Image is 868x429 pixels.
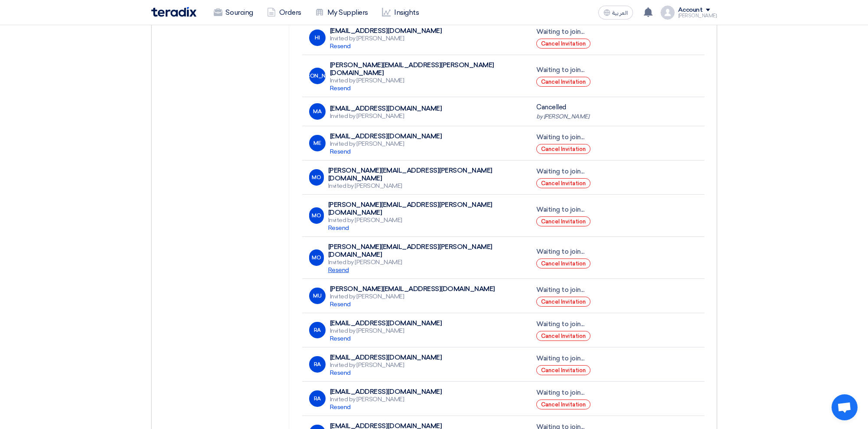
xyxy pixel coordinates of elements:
a: My Suppliers [308,3,375,22]
span: Resend [330,85,351,92]
button: Cancel Invitation [536,144,591,154]
div: [EMAIL_ADDRESS][DOMAIN_NAME] [330,319,442,327]
div: Waiting to join... [536,388,697,398]
button: العربية [598,6,633,20]
div: RA [309,322,326,338]
div: [EMAIL_ADDRESS][DOMAIN_NAME] [330,132,442,140]
img: Teradix logo [151,7,196,17]
div: Invited by [PERSON_NAME] [330,112,442,120]
div: MO [309,169,324,186]
div: Waiting to join... [536,319,697,329]
div: Invited by [PERSON_NAME] [330,293,495,308]
button: Cancel Invitation [536,331,591,341]
span: Resend [330,43,351,50]
div: RA [309,390,326,407]
button: Cancel Invitation [536,77,591,87]
div: MU [309,288,326,304]
div: Invited by [PERSON_NAME] [330,327,442,343]
button: Cancel Invitation [536,216,591,226]
div: Invited by [PERSON_NAME] [330,140,442,156]
div: Waiting to join... [536,354,697,364]
span: Resend [330,335,351,342]
button: Cancel Invitation [536,39,591,49]
div: HI [309,29,326,46]
div: Invited by [PERSON_NAME] [328,216,523,232]
div: Waiting to join... [536,205,697,215]
div: Invited by [PERSON_NAME] [330,361,442,377]
img: profile_test.png [661,6,675,20]
div: Account [678,7,703,14]
div: MA [309,103,326,120]
div: MO [309,207,324,224]
div: [PERSON_NAME][EMAIL_ADDRESS][PERSON_NAME][DOMAIN_NAME] [328,201,523,216]
div: [EMAIL_ADDRESS][DOMAIN_NAME] [330,27,442,35]
a: Open chat [832,394,858,420]
div: [PERSON_NAME] [678,13,717,18]
div: Waiting to join... [536,167,697,177]
div: [PERSON_NAME][EMAIL_ADDRESS][PERSON_NAME][DOMAIN_NAME] [328,243,523,259]
div: Waiting to join... [536,285,697,295]
span: Resend [330,369,351,377]
span: Resend [328,224,349,232]
div: ME [309,135,326,151]
div: Invited by [PERSON_NAME] [328,182,523,190]
div: [PERSON_NAME][EMAIL_ADDRESS][PERSON_NAME][DOMAIN_NAME] [328,167,523,182]
a: Insights [375,3,426,22]
div: by [PERSON_NAME] [536,112,697,121]
div: Waiting to join... [536,65,697,75]
button: Cancel Invitation [536,259,591,269]
div: Invited by [PERSON_NAME] [330,35,442,50]
span: Resend [328,266,349,274]
div: [EMAIL_ADDRESS][DOMAIN_NAME] [330,388,442,396]
span: Resend [330,301,351,308]
span: Resend [330,403,351,411]
div: [EMAIL_ADDRESS][DOMAIN_NAME] [330,354,442,361]
div: Invited by [PERSON_NAME] [330,77,522,92]
div: [PERSON_NAME][EMAIL_ADDRESS][DOMAIN_NAME] [330,285,495,293]
button: Cancel Invitation [536,297,591,307]
button: Cancel Invitation [536,178,591,188]
div: Invited by [PERSON_NAME] [330,396,442,411]
span: العربية [612,10,628,16]
div: [PERSON_NAME] [309,68,326,84]
a: Orders [260,3,308,22]
div: Cancelled [536,102,697,121]
div: [PERSON_NAME][EMAIL_ADDRESS][PERSON_NAME][DOMAIN_NAME] [330,61,522,77]
div: MO [309,249,324,266]
div: Waiting to join... [536,132,697,142]
div: RA [309,356,326,373]
button: Cancel Invitation [536,400,591,409]
a: Sourcing [207,3,260,22]
div: [EMAIL_ADDRESS][DOMAIN_NAME] [330,105,442,112]
div: Waiting to join... [536,247,697,257]
div: Invited by [PERSON_NAME] [328,259,523,274]
div: Waiting to join... [536,27,697,37]
span: Resend [330,148,351,155]
button: Cancel Invitation [536,365,591,375]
